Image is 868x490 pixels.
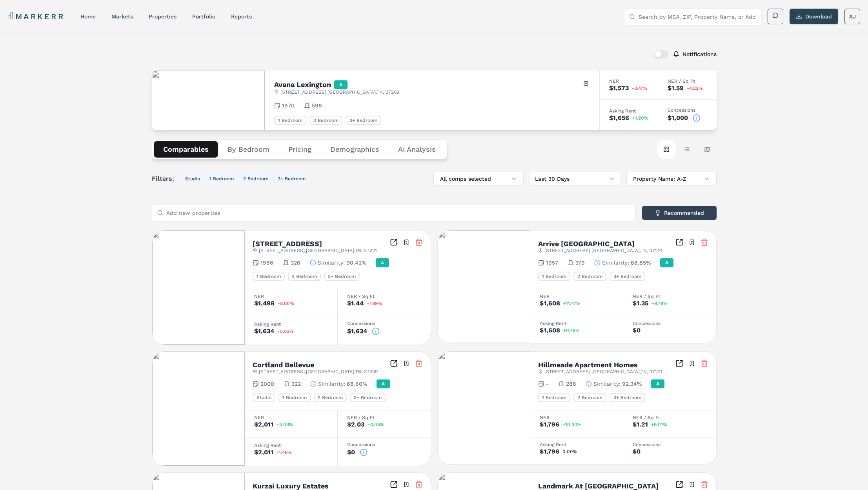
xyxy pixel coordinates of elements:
[347,294,421,299] div: NER / Sq Ft
[544,247,662,254] span: [STREET_ADDRESS] , [GEOGRAPHIC_DATA] , TN , 37221
[633,415,707,420] div: NER / Sq Ft
[540,448,559,455] div: $1,796
[540,321,613,326] div: Asking Rent
[253,361,314,368] h2: Cortland Bellevue
[389,141,445,158] button: AI Analysis
[609,85,629,91] div: $1,573
[540,442,613,447] div: Asking Rent
[610,272,645,281] div: 3+ Bedroom
[346,259,366,267] span: 90.42%
[240,174,271,183] button: 2 Bedroom
[318,380,345,388] span: Similarity :
[602,259,629,267] span: Similarity :
[633,327,641,334] div: $0
[231,13,252,20] a: reports
[573,393,606,402] div: 2 Bedroom
[254,421,273,428] div: $2,011
[609,109,648,113] div: Asking Rent
[260,380,274,388] span: 2000
[433,172,524,186] button: All comps selected
[282,102,295,109] span: 1970
[279,141,321,158] button: Pricing
[254,415,328,420] div: NER
[254,328,274,334] div: $1,634
[277,450,292,455] span: -1.46%
[575,259,585,267] span: 379
[682,51,717,57] label: Notifications
[277,422,293,427] span: +3.09%
[540,415,613,420] div: NER
[274,116,306,125] div: 1 Bedroom
[538,483,659,490] h2: Landmark At [GEOGRAPHIC_DATA]
[149,13,177,20] a: properties
[347,421,364,428] div: $2.03
[347,415,421,420] div: NER / Sq Ft
[254,300,275,307] div: $1,498
[253,483,329,490] h2: Kurzai Luxury Estates
[152,174,179,183] span: Filters:
[675,359,683,367] a: Inspect Comparables
[253,272,285,281] div: 1 Bedroom
[111,13,133,20] a: markets
[566,380,576,388] span: 288
[639,9,756,25] input: Search by MSA, ZIP, Property Name, or Address
[314,393,347,402] div: 2 Bedroom
[563,301,580,306] span: +11.47%
[254,443,328,448] div: Asking Rent
[546,259,558,267] span: 1957
[275,174,309,183] button: 3+ Bedroom
[280,89,399,95] span: [STREET_ADDRESS] , [GEOGRAPHIC_DATA] , TN , 37209
[562,449,577,454] span: 0.00%
[8,11,65,22] a: MARKERR
[540,327,560,334] div: $1,608
[675,481,683,488] a: Inspect Comparables
[309,116,342,125] div: 2 Bedroom
[660,258,673,267] div: A
[633,294,707,299] div: NER / Sq Ft
[633,300,648,307] div: $1.35
[593,380,621,388] span: Similarity :
[544,368,662,375] span: [STREET_ADDRESS] , [GEOGRAPHIC_DATA] , TN , 37221
[538,361,638,368] h2: Hillmeade Apartment Homes
[253,393,275,402] div: Studio
[80,13,96,20] a: home
[312,102,322,109] span: 598
[633,448,641,455] div: $0
[633,421,648,428] div: $1.21
[849,13,856,20] span: AJ
[687,86,703,91] span: -4.22%
[259,247,377,254] span: [STREET_ADDRESS] , [GEOGRAPHIC_DATA] , TN , 37221
[278,393,311,402] div: 1 Bedroom
[540,300,560,307] div: $1,608
[610,393,645,402] div: 3+ Bedroom
[291,259,300,267] span: 326
[324,272,360,281] div: 3+ Bedroom
[632,86,648,91] span: -3.47%
[347,300,364,307] div: $1.44
[668,85,684,91] div: $1.59
[538,393,570,402] div: 1 Bedroom
[259,368,378,375] span: [STREET_ADDRESS] , [GEOGRAPHIC_DATA] , TN , 37209
[651,379,664,388] div: A
[390,238,398,246] a: Inspect Comparables
[278,301,294,306] span: -8.60%
[651,301,668,306] span: +9.76%
[546,380,549,388] span: -
[347,449,355,456] div: $0
[790,9,838,24] button: Download
[206,174,237,183] button: 1 Bedroom
[288,272,321,281] div: 2 Bedroom
[192,13,215,20] a: Portfolio
[633,321,707,326] div: Concessions
[622,380,642,388] span: 92.34%
[540,421,559,428] div: $1,796
[609,79,648,83] div: NER
[563,328,580,333] span: +0.75%
[154,141,218,158] button: Comparables
[844,9,860,24] button: AJ
[562,422,582,427] span: +10.30%
[538,240,635,247] h2: Arrive [GEOGRAPHIC_DATA]
[253,240,322,247] h2: [STREET_ADDRESS]
[668,79,707,83] div: NER / Sq Ft
[347,321,421,326] div: Concessions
